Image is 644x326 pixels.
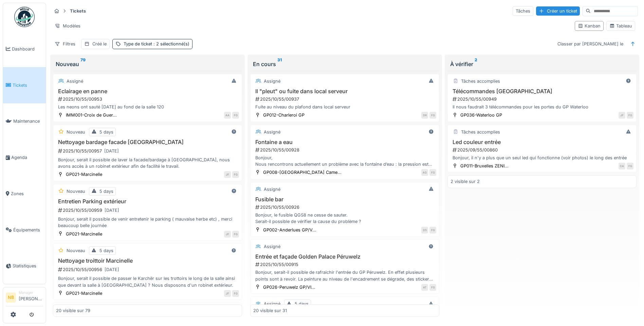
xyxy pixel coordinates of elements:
h3: Nettoyage bardage facade [GEOGRAPHIC_DATA] [56,139,239,145]
div: [DATE] [105,207,119,213]
div: Nouveau [56,60,239,68]
div: Type de ticket [124,41,189,47]
div: 2025/10/55/00953 [57,96,239,102]
div: Créé le [92,41,107,47]
div: 2025/09/55/00860 [452,147,633,153]
h3: Nettoyage troittoir Marcinelle [56,258,239,264]
div: DS [421,227,428,233]
div: GP021-Marcinelle [66,171,102,178]
a: Maintenance [3,103,46,140]
div: FG [627,112,633,119]
div: En cours [253,60,437,68]
div: Nouveau [67,247,85,254]
img: Badge_color-CXgf-gQk.svg [14,7,35,27]
div: Assigné [264,78,280,84]
h3: Led couleur entrée [450,139,633,145]
div: Assigné [264,301,280,307]
span: Zones [11,190,43,197]
div: Il nous faudrait 3 télécommandes pour les portes du GP Waterloo [450,104,633,110]
div: Créer un ticket [536,6,580,16]
div: JF [224,171,231,178]
div: Bonjour, il n'y a plus que un seul led qui fonctionne (voir photos) le long des entrée [450,155,633,161]
div: Filtres [52,39,78,49]
div: 2025/10/55/00957 [57,147,239,155]
div: Nouveau [67,188,85,195]
span: Équipements [13,227,43,233]
a: Équipements [3,212,46,248]
div: 2 visible sur 2 [450,178,480,185]
div: Bonjour, serait il possible de laver la facade/bardage à [GEOGRAPHIC_DATA], nous avons accès à un... [56,157,239,169]
div: FG [232,112,239,119]
div: GP011-Bruxelles ZENI... [460,163,509,169]
div: FG [429,169,436,176]
div: GP026-Peruwelz GP/VI... [263,284,315,290]
div: IMM001-Croix de Guer... [66,112,117,118]
div: Assigné [264,186,280,192]
div: Modèles [52,21,84,31]
div: GP012-Charleroi GP [263,112,305,118]
div: 5 days [99,247,113,254]
div: Manager [19,290,43,295]
div: Assigné [264,243,280,250]
div: JF [224,290,231,297]
div: [DATE] [105,266,119,273]
span: Maintenance [13,118,43,124]
div: À vérifier [450,60,634,68]
div: Tâches accomplies [461,129,500,135]
div: AT [421,284,428,291]
div: GP036-Waterloo GP [460,112,502,118]
span: Dashboard [12,46,43,52]
div: FG [429,227,436,233]
div: 2025/10/55/00959 [57,206,239,215]
div: [DATE] [104,148,119,154]
div: 2025/10/55/00956 [57,265,239,274]
div: 2025/10/55/00949 [452,96,633,102]
div: AG [421,169,428,176]
h3: Fontaine a eau [253,139,436,145]
div: FG [232,290,239,297]
div: GP021-Marcinelle [66,290,102,297]
h3: Eclairage en panne [56,88,239,95]
span: Statistiques [13,263,43,269]
a: NB Manager[PERSON_NAME] [6,290,43,306]
div: GP002-Anderlues GP/V... [263,227,316,233]
span: Tickets [13,82,43,88]
h3: Entrée et façade Golden Palace Péruwelz [253,253,436,260]
div: Assigné [264,129,280,135]
li: [PERSON_NAME] [19,290,43,305]
div: Fuite au niveau du plafond dans local serveur [253,104,436,110]
div: CA [619,163,625,169]
div: FG [429,112,436,119]
a: Zones [3,176,46,212]
div: Classer par [PERSON_NAME] le [554,39,626,49]
strong: Tickets [67,8,89,14]
h3: Télécommandes [GEOGRAPHIC_DATA] [450,88,633,95]
div: GP008-[GEOGRAPHIC_DATA] Came... [263,169,342,176]
a: Agenda [3,139,46,176]
div: Les neons ont sauté [DATE] au fond de la salle 120 [56,104,239,110]
div: Nouveau [67,129,85,135]
div: Tâches accomplies [461,78,500,84]
div: FG [429,284,436,291]
div: Assigné [67,78,83,84]
span: : 2 sélectionné(s) [152,41,189,46]
div: 20 visible sur 79 [56,307,90,314]
span: Agenda [11,154,43,161]
h3: Entretien Parking extérieur [56,198,239,205]
div: 20 visible sur 31 [253,307,287,314]
div: Bonjour, serait il possible de passer le Karchër sur les trottoirs le long de la salle ainsi que ... [56,275,239,288]
div: 2025/10/55/00937 [255,96,436,102]
sup: 2 [475,60,477,68]
div: 2025/10/55/00915 [255,261,436,268]
div: 5 days [99,129,113,135]
div: Tâches [513,6,533,16]
div: DR [421,112,428,119]
div: Kanban [578,23,601,29]
a: Dashboard [3,31,46,67]
div: 5 days [99,188,113,195]
h3: Il "pleut" ou fuite dans local serveur [253,88,436,95]
sup: 31 [277,60,282,68]
div: 2025/10/55/00926 [255,204,436,210]
div: 5 days [295,301,309,307]
div: GP021-Marcinelle [66,231,102,237]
